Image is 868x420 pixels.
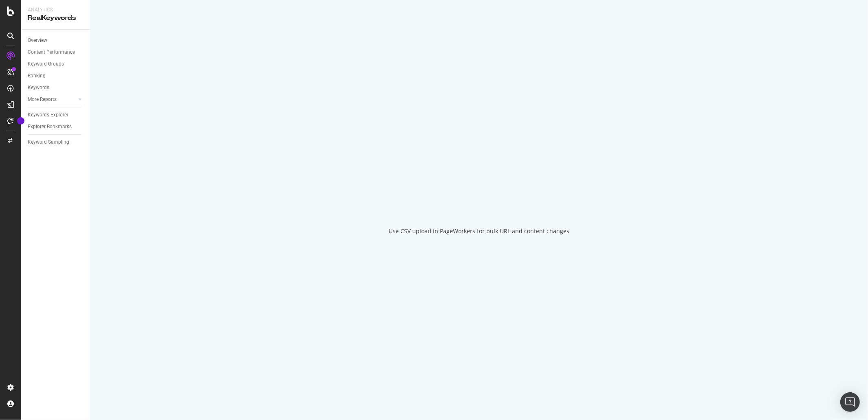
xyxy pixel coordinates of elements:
a: Ranking [28,72,84,80]
div: More Reports [28,95,57,104]
a: Keyword Sampling [28,138,84,147]
div: Ranking [28,72,46,80]
div: Keywords Explorer [28,111,68,119]
a: Content Performance [28,48,84,57]
a: Explorer Bookmarks [28,122,84,131]
div: Explorer Bookmarks [28,122,72,131]
div: Content Performance [28,48,75,57]
div: Keyword Groups [28,60,64,68]
div: Tooltip anchor [17,117,24,125]
a: More Reports [28,95,76,104]
a: Keywords [28,83,84,92]
div: Keywords [28,83,49,92]
div: Overview [28,36,47,45]
div: Open Intercom Messenger [840,392,860,412]
a: Keywords Explorer [28,111,84,119]
div: Keyword Sampling [28,138,69,147]
div: Analytics [28,7,83,13]
a: Overview [28,36,84,45]
div: RealKeywords [28,13,83,23]
div: animation [450,185,509,214]
div: Use CSV upload in PageWorkers for bulk URL and content changes [389,227,570,235]
a: Keyword Groups [28,60,84,68]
